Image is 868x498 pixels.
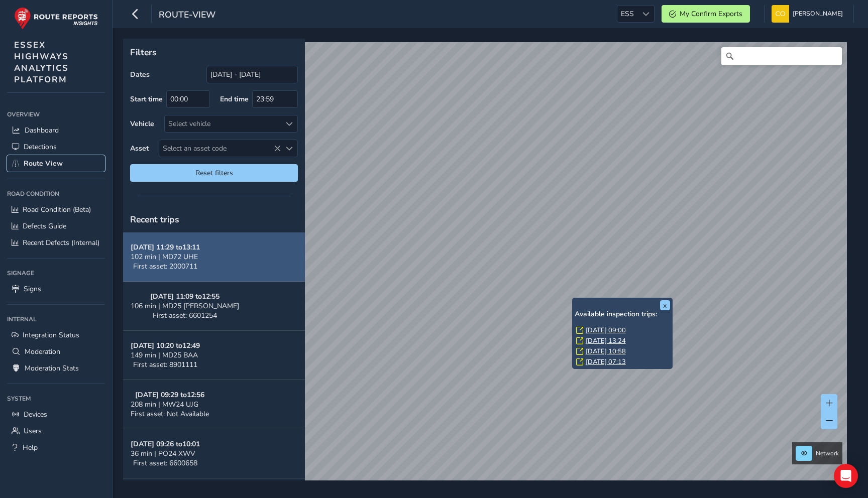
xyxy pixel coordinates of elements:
[24,159,63,168] span: Route View
[123,429,305,478] button: [DATE] 09:26 to10:0136 min | PO24 XWVFirst asset: 6600658
[23,443,38,452] span: Help
[159,140,281,157] span: Select an asset code
[7,218,105,234] a: Defects Guide
[131,409,209,419] span: First asset: Not Available
[220,94,249,104] label: End time
[793,5,843,23] span: [PERSON_NAME]
[133,360,197,369] span: First asset: 8901111
[662,5,750,23] button: My Confirm Exports
[165,115,281,132] div: Select vehicle
[150,292,220,301] strong: [DATE] 11:09 to 12:55
[7,327,105,343] a: Integration Status
[25,347,60,356] span: Moderation
[131,350,198,360] span: 149 min | MD25 BAA
[7,281,105,297] a: Signs
[131,449,195,458] span: 36 min | PO24 XWV
[127,42,847,492] canvas: Map
[23,205,91,214] span: Road Condition (Beta)
[721,47,842,65] input: Search
[772,5,789,23] img: diamond-layout
[586,357,626,366] a: [DATE] 07:13
[131,301,239,311] span: 106 min | MD25 [PERSON_NAME]
[7,234,105,251] a: Recent Defects (Internal)
[135,390,204,400] strong: [DATE] 09:29 to 12:56
[130,46,298,59] p: Filters
[123,232,305,282] button: [DATE] 11:29 to13:11102 min | MD72 UHEFirst asset: 2000711
[123,282,305,331] button: [DATE] 11:09 to12:55106 min | MD25 [PERSON_NAME]First asset: 6601254
[153,311,217,320] span: First asset: 6601254
[130,70,150,79] label: Dates
[7,360,105,377] a: Moderation Stats
[24,410,47,419] span: Devices
[586,347,626,356] a: [DATE] 10:58
[130,213,179,225] span: Recent trips
[617,6,637,22] span: ESS
[131,252,198,262] span: 102 min | MD72 UHE
[7,186,105,201] div: Road Condition
[14,39,69,85] span: ESSEX HIGHWAYS ANALYTICS PLATFORM
[7,439,105,456] a: Help
[131,341,200,350] strong: [DATE] 10:20 to 12:49
[23,221,66,231] span: Defects Guide
[7,406,105,423] a: Devices
[123,380,305,429] button: [DATE] 09:29 to12:56208 min | MW24 UJGFirst asset: Not Available
[25,126,59,135] span: Dashboard
[133,458,197,468] span: First asset: 6600658
[7,343,105,360] a: Moderation
[816,449,839,457] span: Network
[834,464,858,488] div: Open Intercom Messenger
[23,238,99,247] span: Recent Defects (Internal)
[131,439,200,449] strong: [DATE] 09:26 to 10:01
[7,107,105,122] div: Overview
[130,144,149,153] label: Asset
[130,94,163,104] label: Start time
[7,312,105,327] div: Internal
[7,155,105,172] a: Route View
[575,310,670,319] h6: Available inspection trips:
[138,168,290,178] span: Reset filters
[24,426,42,436] span: Users
[23,330,79,340] span: Integration Status
[14,7,98,30] img: rr logo
[123,331,305,380] button: [DATE] 10:20 to12:49149 min | MD25 BAAFirst asset: 8901111
[281,140,297,157] div: Select an asset code
[680,9,742,19] span: My Confirm Exports
[7,201,105,218] a: Road Condition (Beta)
[7,266,105,281] div: Signage
[25,363,79,373] span: Moderation Stats
[24,284,41,294] span: Signs
[7,423,105,439] a: Users
[131,400,198,409] span: 208 min | MW24 UJG
[586,326,626,335] a: [DATE] 09:00
[7,122,105,139] a: Dashboard
[159,9,215,23] span: route-view
[7,391,105,406] div: System
[133,262,197,271] span: First asset: 2000711
[586,336,626,345] a: [DATE] 13:24
[130,164,298,182] button: Reset filters
[660,300,670,310] button: x
[772,5,846,23] button: [PERSON_NAME]
[7,139,105,155] a: Detections
[24,142,57,152] span: Detections
[131,242,200,252] strong: [DATE] 11:29 to 13:11
[130,119,154,129] label: Vehicle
